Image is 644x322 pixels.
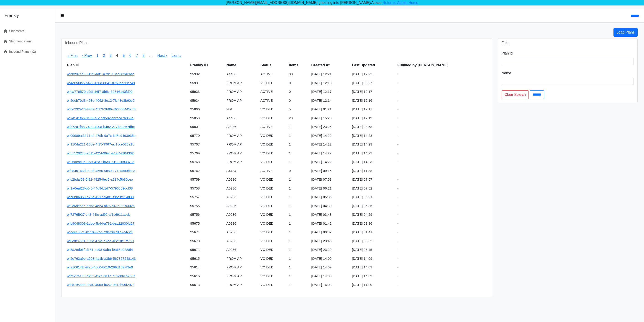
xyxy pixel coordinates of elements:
td: ACTIVE [259,96,287,105]
td: VOIDED [259,237,287,246]
a: wf25aeac96-9a3f-4237-b6c1-e1921683373e [67,160,134,164]
td: [DATE] 14:22 [309,149,350,158]
td: VOIDED [259,184,287,193]
td: - [396,122,488,131]
a: wf575292c8-7d15-425f-96e4-a1af4e20d362 [67,151,134,155]
td: [DATE] 23:45 [350,245,396,254]
td: [DATE] 11:38 [350,166,396,175]
td: 1 [287,228,309,237]
th: Name [225,61,259,70]
a: 5 [123,54,125,57]
td: 1 [287,245,309,254]
td: [DATE] 06:21 [350,193,396,202]
td: [DATE] 14:09 [309,254,350,263]
td: [DATE] 00:32 [309,228,350,237]
td: A0236 [225,122,259,131]
td: 1 [287,219,309,228]
td: 95616 [188,272,225,281]
td: [DATE] 00:32 [350,237,396,246]
td: [DATE] 04:29 [350,210,396,219]
a: wf8e292a16-9952-45b3-9b86-466056445c43 [67,107,136,111]
td: 95755 [188,202,225,210]
td: FROM API [225,131,259,140]
td: VOIDED [259,245,287,254]
td: A4486 [225,70,259,79]
td: [DATE] 12:18 [309,79,350,88]
td: FROM API [225,96,259,105]
a: wf2845143d-920d-4560-9c80-1742ac90bbc3 [67,169,135,173]
td: 95770 [188,131,225,140]
td: [DATE] 12:22 [350,70,396,79]
td: [DATE] 01:41 [350,228,396,237]
td: 95767 [188,140,225,149]
td: [DATE] 23:45 [309,237,350,246]
td: - [396,131,488,140]
td: [DATE] 14:08 [309,280,350,289]
td: 95933 [188,87,225,96]
a: wfb5c7a105-d751-41ce-911e-e82d86cb2367 [67,274,135,278]
label: Name [502,70,511,76]
td: - [396,158,488,166]
a: wf2deb70d3-493d-4062-8e12-7fc43e3b60c0 [67,99,134,102]
td: 95756 [188,210,225,219]
td: - [396,166,488,175]
td: [DATE] 05:35 [350,202,396,210]
td: test [225,105,259,114]
td: VOIDED [259,254,287,263]
td: 5 [287,105,309,114]
td: VOIDED [259,79,287,88]
td: 95934 [188,96,225,105]
td: VOIDED [259,210,287,219]
a: wfc2bdaf53-5f82-4825-9ec5-a214c5b80cea [67,177,133,181]
td: 95769 [188,149,225,158]
td: A0236 [225,184,259,193]
td: [DATE] 07:52 [350,184,396,193]
td: 1 [287,254,309,263]
td: - [396,228,488,237]
td: FROM API [225,263,259,272]
label: Plan id [502,51,513,56]
td: [DATE] 07:57 [350,175,396,184]
td: [DATE] 09:27 [350,79,396,88]
a: wf8a2ed06f-d181-4d98-9aba-f9a68b0288f4 [67,248,133,252]
td: 9 [287,166,309,175]
td: A0236 [225,245,259,254]
td: [DATE] 14:08 [309,272,350,281]
td: 95859 [188,114,225,123]
h3: Filter [502,41,634,45]
a: wfceec88c1-0110-47cd-bff8-36cd1a7a4c24 [67,230,133,234]
a: wf2c6de5e5-eb63-4e24-af76-a42592193026 [67,204,135,208]
td: [DATE] 15:23 [309,114,350,123]
a: wfa166142f-9f75-48d0-8619-299d1697f3e0 [67,265,133,269]
a: wf8c795bed-3ea0-4009-b652-9b48b99f297c [67,283,134,287]
td: - [396,96,488,105]
a: wf110da221-10de-4f15-9967-ac1cce528a1b [67,142,134,146]
a: wfea776570-c9df-46f7-8b5c-50816140fd92 [67,90,133,93]
td: VOIDED [259,272,287,281]
td: A0236 [225,193,259,202]
td: VOIDED [259,280,287,289]
td: VOIDED [259,175,287,184]
td: 95759 [188,175,225,184]
td: 95674 [188,228,225,237]
td: - [396,105,488,114]
td: 95757 [188,193,225,202]
td: VOIDED [259,114,287,123]
td: [DATE] 23:29 [309,245,350,254]
a: 7 [136,54,138,57]
td: ACTIVE [259,122,287,131]
a: wfb6b06359-d75e-4217-9481-f8bc1f914d33 [67,195,134,199]
td: [DATE] 23:58 [350,122,396,131]
td: [DATE] 12:21 [309,70,350,79]
th: Frankly ID [188,61,225,70]
td: 1 [287,210,309,219]
td: VOIDED [259,149,287,158]
td: A0236 [225,175,259,184]
a: wf09d89add-11b4-47db-9a7c-6d8e9493935e [67,134,136,138]
td: A4486 [225,114,259,123]
td: [DATE] 01:42 [309,219,350,228]
td: 1 [287,272,309,281]
td: - [396,140,488,149]
td: - [396,149,488,158]
td: [DATE] 12:17 [309,87,350,96]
